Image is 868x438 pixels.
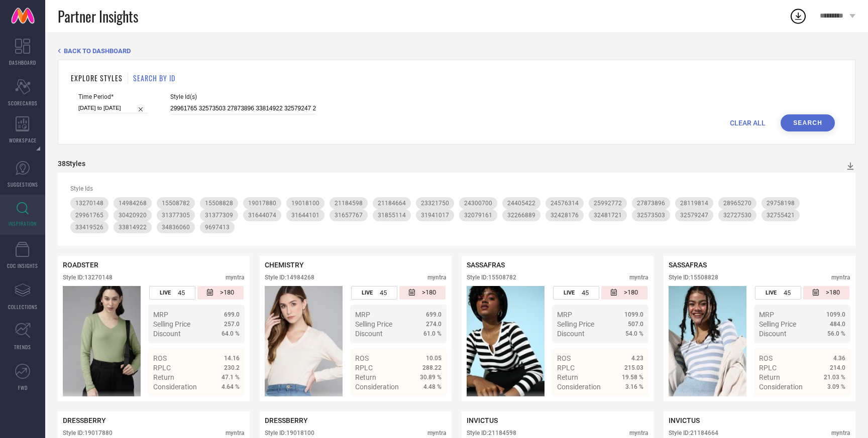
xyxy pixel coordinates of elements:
[422,288,436,297] span: >180
[64,47,131,55] span: BACK TO DASHBOARD
[759,311,774,319] span: MRP
[265,429,314,436] div: Style ID: 19018100
[351,286,397,300] div: Number of days the style has been live on the platform
[759,330,787,338] span: Discount
[58,160,85,168] div: 38 Styles
[162,212,190,219] span: 31377305
[355,364,373,372] span: RPLC
[557,383,601,391] span: Consideration
[827,330,845,337] span: 56.0 %
[830,321,845,328] span: 484.0
[224,311,240,318] span: 699.0
[162,200,190,207] span: 15508782
[624,311,643,318] span: 1099.0
[767,200,795,207] span: 29758198
[8,99,38,107] span: SCORECARDS
[378,200,406,207] span: 21184664
[813,401,845,409] a: Details
[631,355,643,362] span: 4.23
[355,320,392,328] span: Selling Price
[178,289,185,297] span: 45
[133,73,175,83] h1: SEARCH BY ID
[759,373,780,381] span: Return
[557,320,594,328] span: Selling Price
[730,119,766,127] span: CLEAR ALL
[9,220,37,227] span: INSPIRATION
[427,429,447,436] div: myntra
[420,374,442,381] span: 30.89 %
[248,212,276,219] span: 31644074
[669,261,707,269] span: SASSAFRAS
[291,212,319,219] span: 31644101
[464,212,492,219] span: 32079161
[467,261,505,269] span: SASSAFRAS
[629,429,648,436] div: myntra
[224,364,240,371] span: 230.2
[557,311,572,319] span: MRP
[355,373,376,381] span: Return
[629,274,648,281] div: myntra
[789,7,807,25] div: Open download list
[625,330,643,337] span: 54.0 %
[70,185,843,192] div: Style Ids
[153,320,190,328] span: Selling Price
[594,212,622,219] span: 32481721
[78,93,148,100] span: Time Period*
[75,224,103,231] span: 33419526
[781,114,835,131] button: Search
[427,274,447,281] div: myntra
[9,59,36,66] span: DASHBOARD
[625,383,643,390] span: 3.16 %
[265,286,343,396] img: Style preview image
[755,286,801,300] div: Number of days the style has been live on the platform
[557,330,585,338] span: Discount
[421,200,449,207] span: 23321750
[170,93,316,100] span: Style Id(s)
[355,383,399,391] span: Consideration
[222,330,240,337] span: 64.0 %
[830,364,845,371] span: 214.0
[669,429,718,436] div: Style ID: 21184664
[63,416,106,424] span: DRESSBERRY
[205,200,233,207] span: 15508828
[467,274,516,281] div: Style ID: 15508782
[628,321,643,328] span: 507.0
[766,289,777,296] span: LIVE
[624,364,643,371] span: 215.03
[680,212,708,219] span: 32579247
[58,6,138,27] span: Partner Insights
[823,401,845,409] span: Details
[421,212,449,219] span: 31941017
[467,286,545,396] img: Style preview image
[119,224,147,231] span: 33814922
[18,384,28,391] span: FWD
[464,200,492,207] span: 24300700
[63,429,113,436] div: Style ID: 19017880
[217,401,240,409] span: Details
[564,289,575,296] span: LIVE
[153,311,168,319] span: MRP
[423,383,442,390] span: 4.48 %
[153,330,181,338] span: Discount
[426,355,442,362] span: 10.05
[355,311,370,319] span: MRP
[423,330,442,337] span: 61.0 %
[170,103,316,114] input: Enter comma separated style ids e.g. 12345, 67890
[419,401,442,409] span: Details
[7,262,38,269] span: CDC INSIGHTS
[833,355,845,362] span: 4.36
[669,286,746,396] img: Style preview image
[291,200,319,207] span: 19018100
[362,289,373,296] span: LIVE
[222,383,240,390] span: 4.64 %
[831,429,850,436] div: myntra
[153,354,167,362] span: ROS
[680,200,708,207] span: 28119814
[507,212,535,219] span: 32266889
[226,429,245,436] div: myntra
[224,321,240,328] span: 257.0
[621,401,643,409] span: Details
[759,364,777,372] span: RPLC
[224,355,240,362] span: 14.16
[399,286,446,300] div: Number of days since the style was first listed on the platform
